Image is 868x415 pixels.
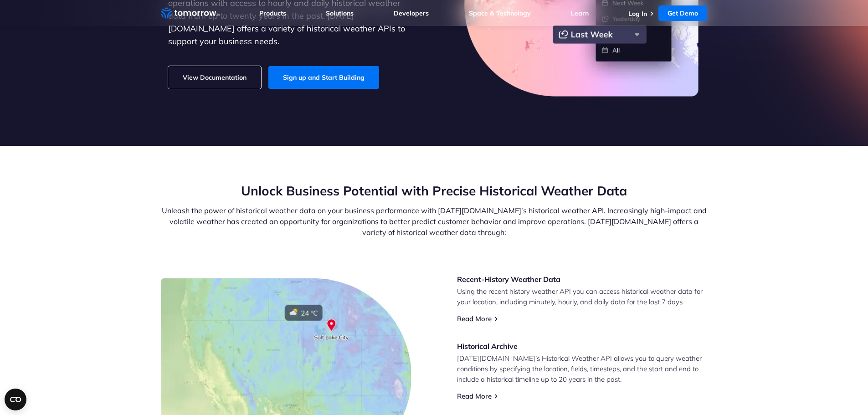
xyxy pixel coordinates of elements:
[457,286,708,307] p: Using the recent history weather API you can access historical weather data for your location, in...
[161,6,220,20] a: Home link
[457,392,492,400] a: Read More
[161,182,708,200] h2: Unlock Business Potential with Precise Historical Weather Data
[5,389,26,410] button: Open CMP widget
[326,9,354,17] a: Solutions
[259,9,286,17] a: Products
[457,341,708,351] h3: Historical Archive
[161,205,708,238] p: Unleash the power of historical weather data on your business performance with [DATE][DOMAIN_NAME...
[658,5,707,21] a: Get Demo
[628,10,647,18] a: Log In
[168,66,261,89] a: View Documentation
[394,9,429,17] a: Developers
[457,274,708,284] h3: Recent-History Weather Data
[571,9,589,17] a: Learn
[469,9,531,17] a: Space & Technology
[268,66,379,89] a: Sign up and Start Building
[457,314,492,323] a: Read More
[457,353,708,384] p: [DATE][DOMAIN_NAME]’s Historical Weather API allows you to query weather conditions by specifying...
